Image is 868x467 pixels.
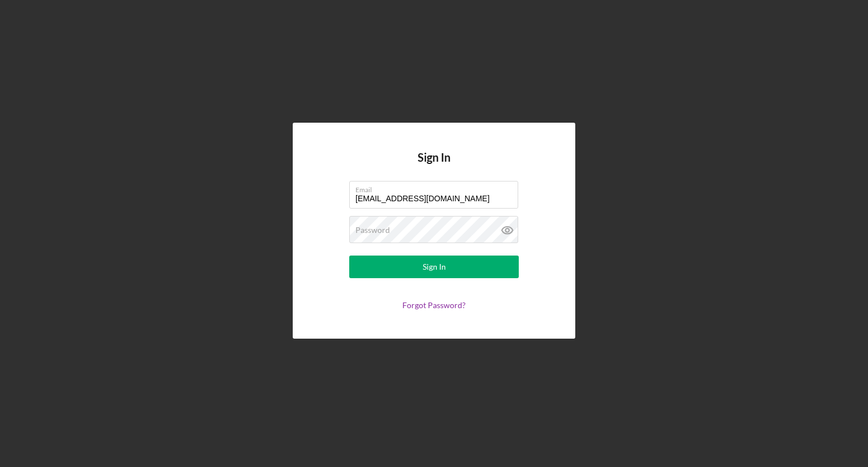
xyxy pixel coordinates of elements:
[355,181,518,194] label: Email
[423,256,446,278] div: Sign In
[418,151,450,181] h4: Sign In
[402,300,466,310] a: Forgot Password?
[355,226,390,235] label: Password
[349,256,519,278] button: Sign In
